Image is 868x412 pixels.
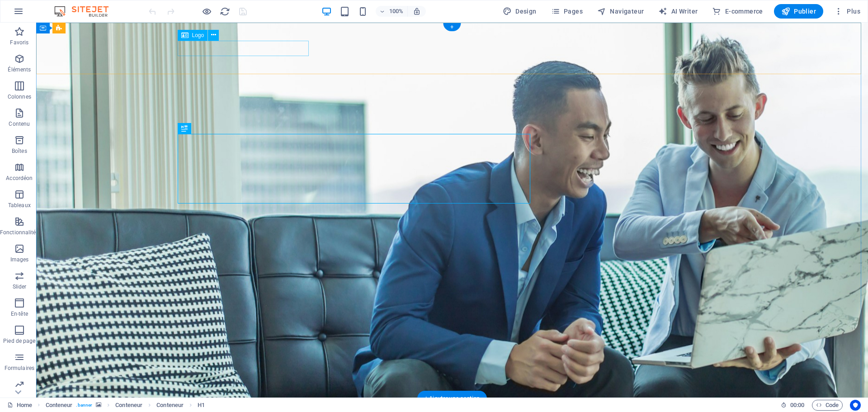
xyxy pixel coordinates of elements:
i: Lors du redimensionnement, ajuster automatiquement le niveau de zoom en fonction de l'appareil sé... [413,7,421,15]
p: Formulaires [5,365,34,372]
button: Plus [830,4,864,19]
span: Navigateur [597,7,644,16]
span: Cliquez pour sélectionner. Double-cliquez pour modifier. [46,400,73,411]
p: Tableaux [8,202,31,209]
p: Pied de page [3,337,35,345]
span: E-commerce [712,7,763,16]
button: Cliquez ici pour quitter le mode Aperçu et poursuivre l'édition. [201,6,212,17]
button: AI Writer [655,4,701,19]
h6: Durée de la session [781,400,805,411]
button: Design [499,4,540,19]
a: Cliquez pour annuler la sélection. Double-cliquez pour ouvrir Pages. [7,400,32,411]
button: Publier [774,4,823,19]
button: reload [219,6,230,17]
p: Slider [13,283,27,290]
button: Usercentrics [850,400,861,411]
img: Editor Logo [52,6,120,17]
p: Éléments [8,66,31,73]
span: . banner [76,400,92,411]
button: Pages [547,4,586,19]
button: E-commerce [708,4,766,19]
span: Cliquez pour sélectionner. Double-cliquez pour modifier. [156,400,184,411]
span: Code [816,400,839,411]
span: Cliquez pour sélectionner. Double-cliquez pour modifier. [198,400,205,411]
i: Cet élément contient un arrière-plan. [96,403,101,407]
div: + Ajouter une section [417,391,487,406]
p: En-tête [11,310,28,317]
nav: breadcrumb [46,400,205,411]
span: Design [503,7,537,16]
p: Boîtes [12,147,27,155]
span: : [797,402,798,408]
h6: 100% [389,6,404,17]
span: Plus [834,7,860,16]
p: Favoris [10,39,28,46]
button: Code [812,400,843,411]
span: Logo [192,33,204,38]
div: Design (Ctrl+Alt+Y) [499,4,540,19]
p: Colonnes [8,93,31,100]
span: Publier [781,7,816,16]
span: Pages [551,7,583,16]
p: Images [10,256,29,263]
button: Navigateur [594,4,647,19]
i: Actualiser la page [220,6,230,17]
button: 100% [376,6,408,17]
span: Cliquez pour sélectionner. Double-cliquez pour modifier. [115,400,142,411]
span: AI Writer [658,7,698,16]
div: + [443,23,461,31]
p: Contenu [9,120,30,128]
span: 00 00 [790,400,804,411]
p: Accordéon [6,175,33,182]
